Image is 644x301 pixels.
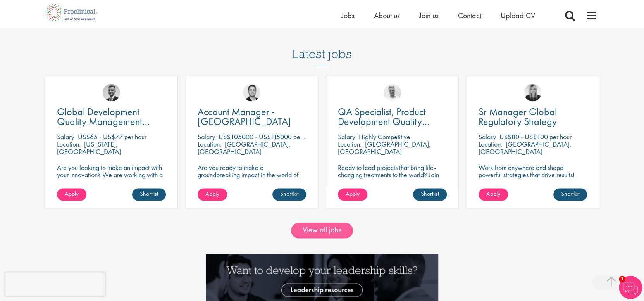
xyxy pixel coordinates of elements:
[338,164,447,201] p: Ready to lead projects that bring life-changing treatments to the world? Join our client at the f...
[198,164,307,201] p: Are you ready to make a groundbreaking impact in the world of biotechnology? Join a growing compa...
[553,188,587,201] a: Shortlist
[198,188,227,201] a: Apply
[57,140,81,149] span: Location:
[338,107,447,126] a: QA Specialist, Product Development Quality (PDQ)
[374,10,400,21] a: About us
[57,164,166,201] p: Are you looking to make an impact with your innovation? We are working with a well-established ph...
[413,188,447,201] a: Shortlist
[338,188,367,201] a: Apply
[198,140,291,156] p: [GEOGRAPHIC_DATA], [GEOGRAPHIC_DATA]
[57,140,121,156] p: [US_STATE], [GEOGRAPHIC_DATA]
[486,190,500,198] span: Apply
[479,188,508,201] a: Apply
[272,188,306,201] a: Shortlist
[479,140,502,149] span: Location:
[198,132,215,141] span: Salary
[292,28,352,66] h3: Latest jobs
[479,132,496,141] span: Salary
[619,276,625,282] span: 1
[359,132,410,141] p: Highly Competitive
[619,276,642,299] img: Chatbot
[499,132,572,141] p: US$80 - US$100 per hour
[479,164,587,201] p: Work from anywhere and shape powerful strategies that drive results! Enjoy the freedom of remote ...
[338,140,362,149] span: Location:
[479,107,587,126] a: Sr Manager Global Regulatory Strategy
[346,190,360,198] span: Apply
[338,140,431,156] p: [GEOGRAPHIC_DATA], [GEOGRAPHIC_DATA]
[57,107,166,126] a: Global Development Quality Management (GCP)
[291,223,353,238] a: View all jobs
[57,132,74,141] span: Salary
[57,105,150,138] span: Global Development Quality Management (GCP)
[198,107,307,126] a: Account Manager - [GEOGRAPHIC_DATA]
[206,273,438,282] a: Want to develop your leadership skills? See our Leadership Resources
[5,272,105,296] iframe: reCAPTCHA
[458,10,481,21] a: Contact
[57,188,86,201] a: Apply
[132,188,166,201] a: Shortlist
[341,10,355,21] a: Jobs
[524,84,541,101] img: Janelle Jones
[205,190,219,198] span: Apply
[338,132,355,141] span: Salary
[198,140,221,149] span: Location:
[78,132,146,141] p: US$65 - US$77 per hour
[338,105,429,138] span: QA Specialist, Product Development Quality (PDQ)
[479,105,557,128] span: Sr Manager Global Regulatory Strategy
[65,190,79,198] span: Apply
[419,10,439,21] a: Join us
[198,105,291,128] span: Account Manager - [GEOGRAPHIC_DATA]
[219,132,321,141] p: US$105000 - US$115000 per annum
[501,10,535,21] a: Upload CV
[384,84,401,101] img: Joshua Bye
[479,140,572,156] p: [GEOGRAPHIC_DATA], [GEOGRAPHIC_DATA]
[243,84,260,101] img: Parker Jensen
[103,84,120,101] img: Alex Bill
